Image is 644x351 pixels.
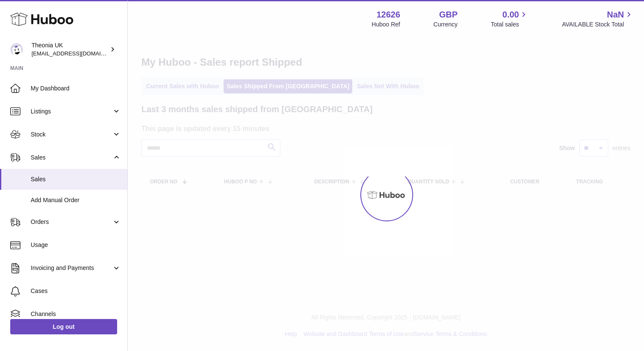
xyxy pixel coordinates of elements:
span: NaN [607,9,624,20]
span: 0.00 [503,9,519,20]
span: Channels [31,310,121,318]
span: Sales [31,175,121,183]
span: AVAILABLE Stock Total [562,20,634,29]
span: Orders [31,218,112,226]
img: info@theonia.co.uk [10,43,23,56]
span: Cases [31,287,121,295]
span: Usage [31,241,121,249]
span: My Dashboard [31,84,121,93]
strong: GBP [439,9,457,20]
span: Invoicing and Payments [31,264,112,272]
span: Add Manual Order [31,196,121,204]
div: Currency [434,20,458,29]
span: Sales [31,154,112,162]
span: Stock [31,131,112,139]
div: Huboo Ref [372,20,400,29]
div: Theonia UK [32,41,108,58]
span: Total sales [491,20,529,29]
strong: 12626 [377,9,400,20]
a: NaN AVAILABLE Stock Total [562,9,634,29]
a: Log out [10,319,117,334]
span: [EMAIL_ADDRESS][DOMAIN_NAME] [32,50,125,57]
span: Listings [31,107,112,116]
a: 0.00 Total sales [491,9,529,29]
